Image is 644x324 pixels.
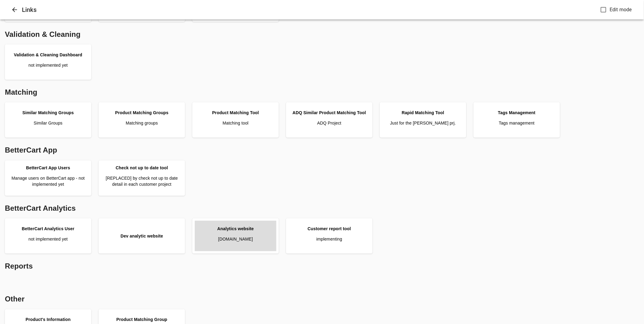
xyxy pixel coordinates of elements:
[308,226,351,232] div: Customer report tool
[222,120,248,126] p: Matching tool
[289,221,370,251] a: Customer report toolimplementing
[7,47,89,77] a: Validation & Cleaning Dashboardnot implemented yet
[101,175,183,187] p: [REPLACED] by check not up to date detail in each customer project
[126,120,158,126] p: Matching groups
[22,226,75,232] div: BetterCart Analytics User
[316,236,342,242] p: implementing
[101,105,183,135] a: Product Matching GroupsMatching groups
[610,6,632,13] span: Edit mode
[29,236,68,242] p: not implemented yet
[499,120,534,126] p: Tags management
[2,201,642,216] div: BetterCart Analytics
[7,163,89,193] a: BetterCart App UsersManage users on BetterCart app - not implemented yet
[101,163,183,193] a: Check not up to date tool[REPLACED] by check not up to date detail in each customer project
[390,120,456,126] p: Just for the [PERSON_NAME] prj.
[116,316,167,322] div: Product Matching Group
[402,110,444,116] div: Rapid Matching Tool
[195,105,276,135] a: Product Matching ToolMatching tool
[212,110,259,116] div: Product Matching Tool
[476,105,558,135] a: Tags ManagementTags management
[498,110,535,116] div: Tags Management
[7,2,22,17] button: Close
[2,27,642,42] div: Validation & Cleaning
[29,62,68,68] p: not implemented yet
[2,85,642,100] div: Matching
[7,175,89,187] p: Manage users on BetterCart app - not implemented yet
[34,120,63,126] p: Similar Groups
[26,165,70,171] div: BetterCart App Users
[317,120,341,126] p: ADQ Project
[2,291,642,307] div: Other
[289,105,370,135] a: ADQ Similar Product Matching ToolADQ Project
[22,110,74,116] div: Similar Matching Groups
[218,236,253,242] p: [DOMAIN_NAME]
[217,226,254,232] div: Analytics website
[195,221,276,251] a: Analytics website[DOMAIN_NAME]
[116,165,168,171] div: Check not up to date tool
[121,233,163,239] div: Dev analytic website
[292,110,366,116] div: ADQ Similar Product Matching Tool
[7,221,89,251] a: BetterCart Analytics Usernot implemented yet
[101,221,183,251] a: Dev analytic website
[2,143,642,158] div: BetterCart App
[2,259,642,274] div: Reports
[115,110,168,116] div: Product Matching Groups
[26,316,71,322] div: Product's Information
[382,105,464,135] a: Rapid Matching ToolJust for the [PERSON_NAME] prj.
[22,5,598,15] h6: Links
[14,52,82,58] div: Validation & Cleaning Dashboard
[7,105,89,135] a: Similar Matching GroupsSimilar Groups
